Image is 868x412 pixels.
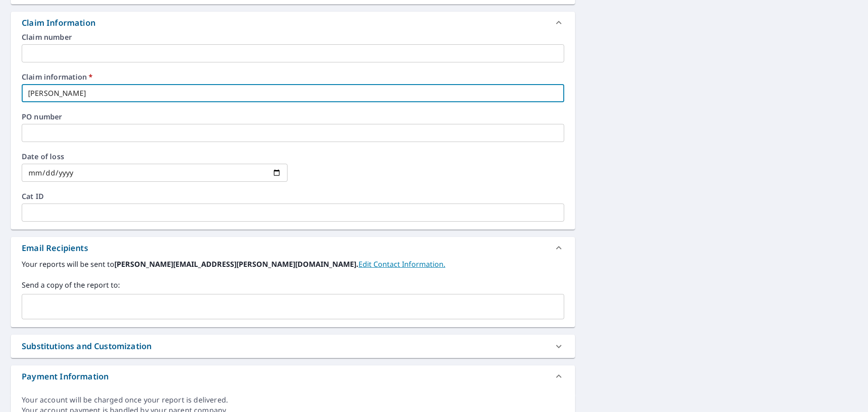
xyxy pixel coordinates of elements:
[359,259,445,269] a: EditContactInfo
[22,340,151,352] div: Substitutions and Customization
[114,259,359,269] b: [PERSON_NAME][EMAIL_ADDRESS][PERSON_NAME][DOMAIN_NAME].
[22,242,88,254] div: Email Recipients
[22,279,564,290] label: Send a copy of the report to:
[22,113,564,120] label: PO number
[22,259,564,270] label: Your reports will be sent to
[22,193,564,200] label: Cat ID
[22,395,564,405] div: Your account will be charged once your report is delivered.
[22,33,564,41] label: Claim number
[11,335,575,358] div: Substitutions and Customization
[11,365,575,387] div: Payment Information
[22,370,108,383] div: Payment Information
[11,12,575,33] div: Claim Information
[22,17,95,29] div: Claim Information
[22,73,564,81] label: Claim information
[22,153,288,160] label: Date of loss
[11,237,575,259] div: Email Recipients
